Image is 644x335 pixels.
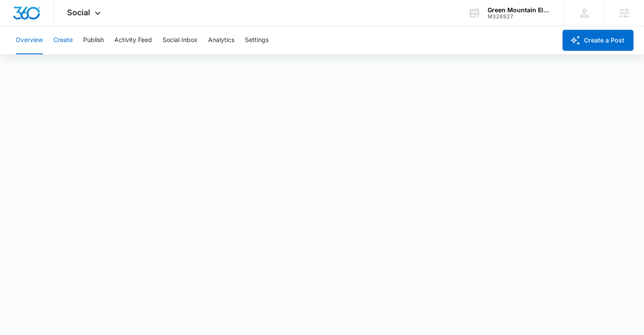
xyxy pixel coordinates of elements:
button: Analytics [208,26,234,54]
button: Publish [83,26,104,54]
span: Social [67,8,90,17]
div: account id [488,14,552,20]
button: Social Inbox [163,26,198,54]
button: Overview [16,26,43,54]
button: Activity Feed [114,26,152,54]
div: account name [488,7,552,14]
button: Create [53,26,73,54]
button: Create a Post [563,30,633,51]
button: Settings [245,26,269,54]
